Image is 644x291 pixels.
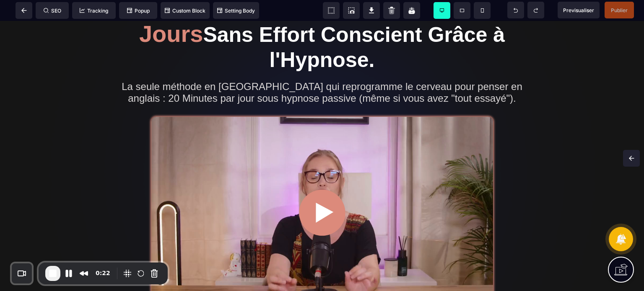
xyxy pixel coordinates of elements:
span: Custom Block [165,8,205,14]
span: Popup [127,8,150,14]
h2: La seule méthode en [GEOGRAPHIC_DATA] qui reprogramme le cerveau pour penser en anglais : 20 Minu... [105,56,539,88]
span: Screenshot [343,2,360,19]
span: Previsualiser [563,7,594,13]
span: Setting Body [217,8,255,14]
span: Tracking [80,8,108,14]
img: a933259e45202eaa86e7d4e97d3d1317_Miniature_Zen_Speaking.png [151,96,493,288]
span: Preview [558,2,600,18]
span: SEO [44,8,61,14]
span: Publier [611,7,628,13]
span: View components [323,2,340,19]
